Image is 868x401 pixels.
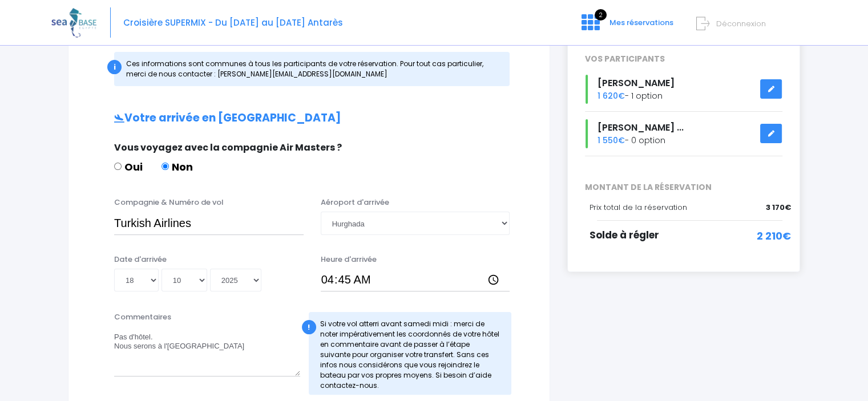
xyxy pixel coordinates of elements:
span: 1 620€ [597,90,625,102]
textarea: Pas d'hôtel. Nous serons à l'[GEOGRAPHIC_DATA] [114,326,300,376]
label: Compagnie & Numéro de vol [114,197,224,208]
span: Vous voyagez avec la compagnie Air Masters ? [114,141,342,154]
span: 2 210€ [757,228,791,244]
div: VOS PARTICIPANTS [576,53,791,65]
div: i [107,60,122,74]
a: 2 Mes réservations [572,21,680,32]
span: Croisière SUPERMIX - Du [DATE] au [DATE] Antarès [123,17,343,29]
span: [PERSON_NAME] [597,76,675,90]
label: Oui [114,159,143,175]
div: Si votre vol atterri avant samedi midi : merci de noter impérativement les coordonnés de votre hô... [309,312,512,395]
span: [PERSON_NAME] ... [597,121,684,134]
div: Ces informations sont communes à tous les participants de votre réservation. Pour tout cas partic... [114,52,510,86]
h2: Votre arrivée en [GEOGRAPHIC_DATA] [91,112,527,125]
div: - 0 option [576,119,791,148]
label: Date d'arrivée [114,254,167,265]
span: 2 [595,9,607,21]
span: Prix total de la réservation [590,202,687,213]
label: Aéroport d'arrivée [321,197,389,208]
label: Non [162,159,193,175]
span: MONTANT DE LA RÉSERVATION [576,181,791,193]
span: Déconnexion [716,18,766,29]
input: Oui [114,163,122,170]
span: 1 550€ [597,135,625,146]
label: Commentaires [114,311,171,323]
div: - 1 option [576,75,791,104]
span: 3 170€ [766,202,791,213]
label: Heure d'arrivée [321,254,377,265]
input: Non [162,163,169,170]
span: Solde à régler [590,228,659,242]
div: ! [302,320,316,334]
span: Mes réservations [609,17,673,28]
